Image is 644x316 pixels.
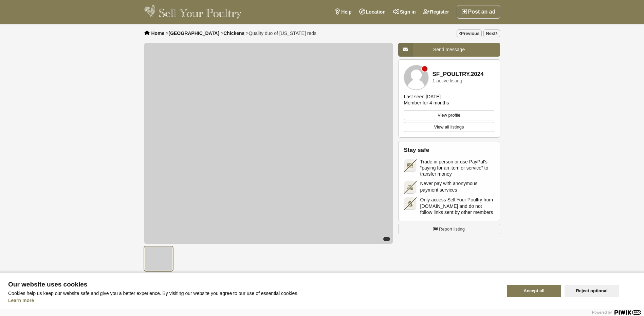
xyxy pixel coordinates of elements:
a: Sign in [389,5,420,19]
img: Quality duo of Rhode island reds - 1 [144,246,173,271]
span: Powered by [592,310,612,314]
button: Accept all [507,285,561,297]
li: > [246,31,316,36]
span: Quality duo of [US_STATE] reds [249,31,316,36]
img: Quality duo of Rhode island reds - 1/1 [144,43,393,244]
img: SF_POULTRY.2024 [404,65,428,90]
div: Last seen [DATE] [404,94,441,100]
a: Location [355,5,389,19]
span: Report listing [439,226,465,233]
a: Chickens [223,31,244,36]
a: Report listing [398,224,500,235]
a: Send message [398,43,500,57]
div: Member for 4 months [404,100,449,106]
span: Our website uses cookies [8,281,499,288]
span: Never pay with anonymous payment services [420,180,494,193]
a: Help [331,5,355,19]
button: Reject optional [565,285,619,297]
a: Register [420,5,453,19]
img: Sell Your Poultry [144,5,242,19]
a: Next [483,29,500,37]
span: Only access Sell Your Poultry from [DOMAIN_NAME] and do not follow links sent by other members [420,197,494,215]
h2: Stay safe [404,147,494,154]
a: View profile [404,110,494,120]
span: Trade in person or use PayPal's “paying for an item or service” to transfer money [420,159,494,177]
a: Previous [457,29,482,37]
div: 1 active listing [433,78,462,83]
li: > [166,31,219,36]
p: Cookies help us keep our website safe and give you a better experience. By visiting our website y... [8,291,499,296]
li: > [221,31,244,36]
a: [GEOGRAPHIC_DATA] [168,31,219,36]
a: Home [151,31,165,36]
a: SF_POULTRY.2024 [433,71,484,78]
a: Learn more [8,298,34,303]
a: View all listings [404,122,494,132]
a: Post an ad [457,5,500,19]
span: Send message [433,47,465,52]
div: Member is offline [422,66,427,72]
